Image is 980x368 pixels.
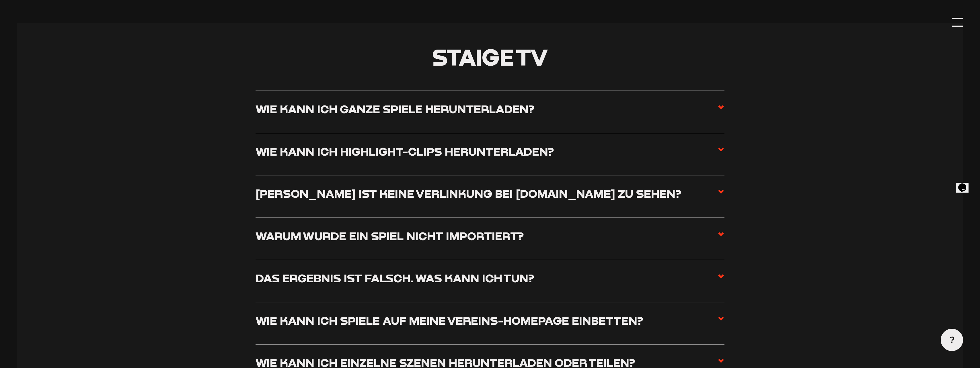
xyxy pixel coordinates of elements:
[256,144,554,158] h3: Wie kann ich Highlight-Clips herunterladen?
[956,175,974,193] iframe: chat widget
[256,187,681,201] h3: [PERSON_NAME] ist keine Verlinkung bei [DOMAIN_NAME] zu sehen?
[256,102,534,116] h3: Wie kann ich ganze Spiele herunterladen?
[256,229,524,243] h3: Warum wurde ein Spiel nicht importiert?
[432,43,548,71] span: Staige TV
[256,314,643,328] h3: Wie kann ich Spiele auf meine Vereins-Homepage einbetten?
[256,271,534,285] h3: Das Ergebnis ist falsch. Was kann ich tun?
